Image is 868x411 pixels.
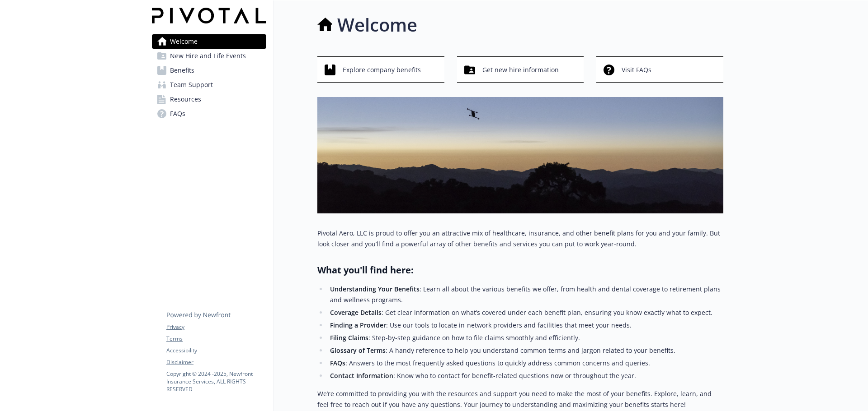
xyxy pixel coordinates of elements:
[152,106,266,121] a: FAQs
[170,78,213,92] span: Team Support
[327,284,723,305] li: : Learn all about the various benefits we offer, from health and dental coverage to retirement pl...
[327,332,723,343] li: : Step-by-step guidance on how to file claims smoothly and efficiently.
[457,56,584,83] button: Get new hire information
[343,61,421,79] span: Explore company benefits
[152,49,266,63] a: New Hire and Life Events
[330,308,382,317] strong: Coverage Details
[327,320,723,331] li: : Use our tools to locate in-network providers and facilities that meet your needs.
[170,92,201,106] span: Resources
[330,333,368,342] strong: Filing Claims
[327,358,723,369] li: : Answers to the most frequently asked questions to quickly address common concerns and queries.
[327,345,723,356] li: : A handy reference to help you understand common terms and jargon related to your benefits.
[317,264,723,277] h2: What you'll find here:
[330,359,345,367] strong: FAQs
[317,388,723,410] p: We’re committed to providing you with the resources and support you need to make the most of your...
[152,78,266,92] a: Team Support
[482,61,559,79] span: Get new hire information
[152,92,266,106] a: Resources
[166,358,266,366] a: Disclaimer
[327,370,723,381] li: : Know who to contact for benefit-related questions now or throughout the year.
[330,321,386,329] strong: Finding a Provider
[166,335,266,343] a: Terms
[152,63,266,78] a: Benefits
[170,63,194,78] span: Benefits
[330,285,420,293] strong: Understanding Your Benefits
[170,34,198,49] span: Welcome
[317,97,723,213] img: overview page banner
[330,371,393,380] strong: Contact Information
[166,323,266,331] a: Privacy
[327,307,723,318] li: : Get clear information on what’s covered under each benefit plan, ensuring you know exactly what...
[622,61,651,79] span: Visit FAQs
[152,34,266,49] a: Welcome
[596,56,723,83] button: Visit FAQs
[166,346,266,355] a: Accessibility
[166,370,266,393] p: Copyright © 2024 - 2025 , Newfront Insurance Services, ALL RIGHTS RESERVED
[317,228,723,249] p: Pivotal Aero, LLC is proud to offer you an attractive mix of healthcare, insurance, and other ben...
[170,106,185,121] span: FAQs
[170,49,246,63] span: New Hire and Life Events
[337,11,417,38] h1: Welcome
[330,346,386,355] strong: Glossary of Terms
[317,56,444,83] button: Explore company benefits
